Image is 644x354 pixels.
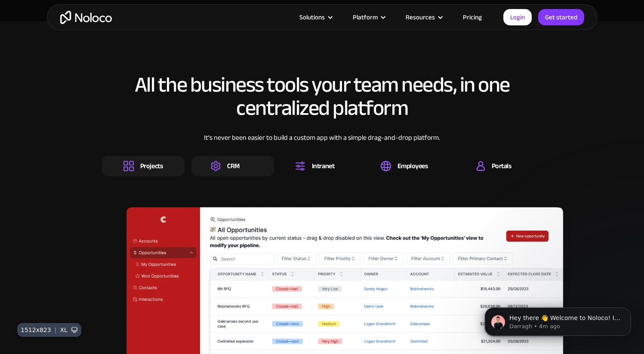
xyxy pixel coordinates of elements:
[395,12,452,23] div: Resources
[299,12,325,23] div: Solutions
[227,161,240,171] div: CRM
[289,12,342,23] div: Solutions
[538,9,584,25] a: Get started
[102,73,542,120] h2: All the business tools your team needs, in one centralized platform
[503,9,532,25] a: Login
[406,12,435,23] div: Resources
[397,161,428,171] div: Employees
[60,11,112,24] a: home
[353,12,378,23] div: Platform
[140,161,163,171] div: Projects
[312,161,334,171] div: Intranet
[472,289,644,350] iframe: Intercom notifications message
[102,132,542,156] div: It’s never been easier to build a custom app with a simple drag-and-drop platform.
[342,12,395,23] div: Platform
[492,161,512,171] div: Portals
[452,12,493,23] a: Pricing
